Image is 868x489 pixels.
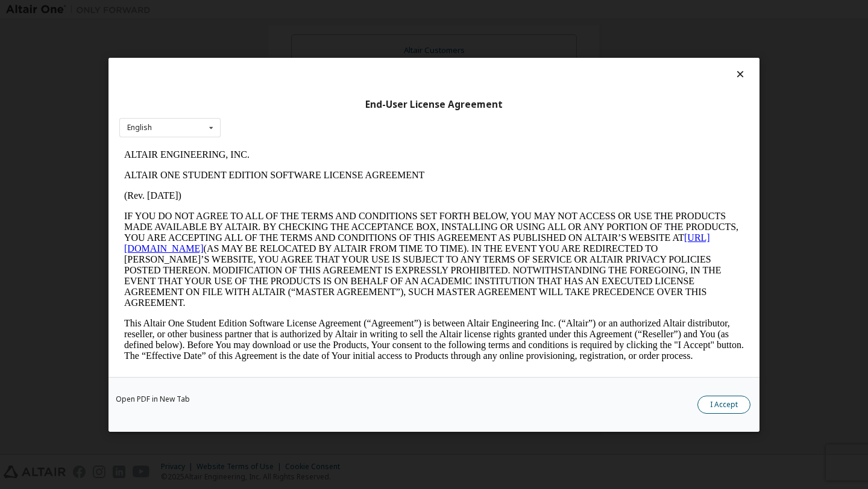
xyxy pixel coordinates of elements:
[127,124,152,131] div: English
[5,46,624,57] p: (Rev. [DATE])
[5,25,624,36] p: ALTAIR ONE STUDENT EDITION SOFTWARE LICENSE AGREEMENT
[5,5,624,16] p: ALTAIR ENGINEERING, INC.
[116,395,190,402] a: Open PDF in New Tab
[119,98,749,110] div: End-User License Agreement
[5,173,624,217] p: This Altair One Student Edition Software License Agreement (“Agreement”) is between Altair Engine...
[5,66,624,164] p: IF YOU DO NOT AGREE TO ALL OF THE TERMS AND CONDITIONS SET FORTH BELOW, YOU MAY NOT ACCESS OR USE...
[5,88,591,109] a: [URL][DOMAIN_NAME]
[697,395,750,413] button: I Accept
